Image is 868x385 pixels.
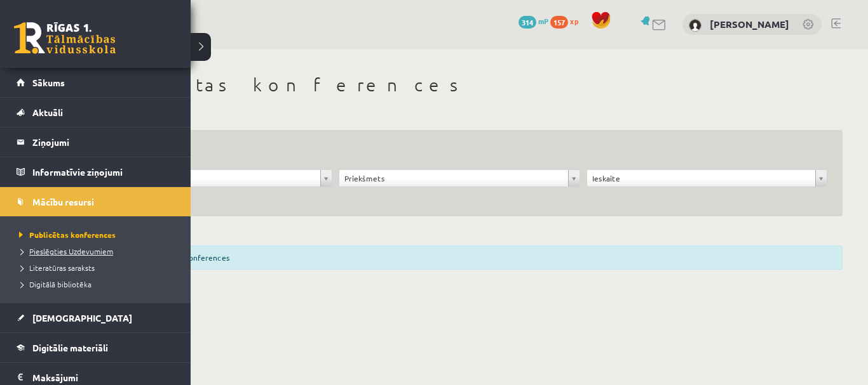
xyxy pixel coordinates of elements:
[16,263,95,273] span: Literatūras saraksts
[16,262,178,273] a: Literatūras saraksts
[344,170,562,186] span: Priekšmets
[32,312,132,323] span: [DEMOGRAPHIC_DATA]
[689,19,702,32] img: Tuong Khang Nguyen
[519,16,548,26] a: 314 mP
[570,16,578,26] span: xp
[587,170,827,186] a: Ieskaite
[17,98,175,127] a: Aktuāli
[97,170,315,186] span: Klase
[550,16,585,26] a: 157 xp
[17,157,175,186] a: Informatīvie ziņojumi
[16,245,178,257] a: Pieslēgties Uzdevumiem
[32,157,175,186] legend: Informatīvie ziņojumi
[710,18,789,30] a: [PERSON_NAME]
[16,246,113,256] span: Pieslēgties Uzdevumiem
[32,127,175,157] legend: Ziņojumi
[519,16,536,29] span: 314
[339,170,579,186] a: Priekšmets
[16,278,178,290] a: Digitālā bibliotēka
[17,333,175,362] a: Digitālie materiāli
[76,74,843,96] h1: Publicētas konferences
[92,145,812,162] h3: Filtrs:
[17,187,175,216] a: Mācību resursi
[17,303,175,332] a: [DEMOGRAPHIC_DATA]
[16,230,116,240] span: Publicētas konferences
[32,342,108,353] span: Digitālie materiāli
[550,16,568,29] span: 157
[32,107,63,118] span: Aktuāli
[32,77,65,88] span: Sākums
[76,245,843,270] div: Izvēlies filtrus, lai apskatītu konferences
[538,16,548,26] span: mP
[16,229,178,240] a: Publicētas konferences
[17,127,175,157] a: Ziņojumi
[592,170,810,186] span: Ieskaite
[92,170,332,186] a: Klase
[32,196,94,207] span: Mācību resursi
[14,22,116,54] a: Rīgas 1. Tālmācības vidusskola
[16,279,92,289] span: Digitālā bibliotēka
[17,68,175,97] a: Sākums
